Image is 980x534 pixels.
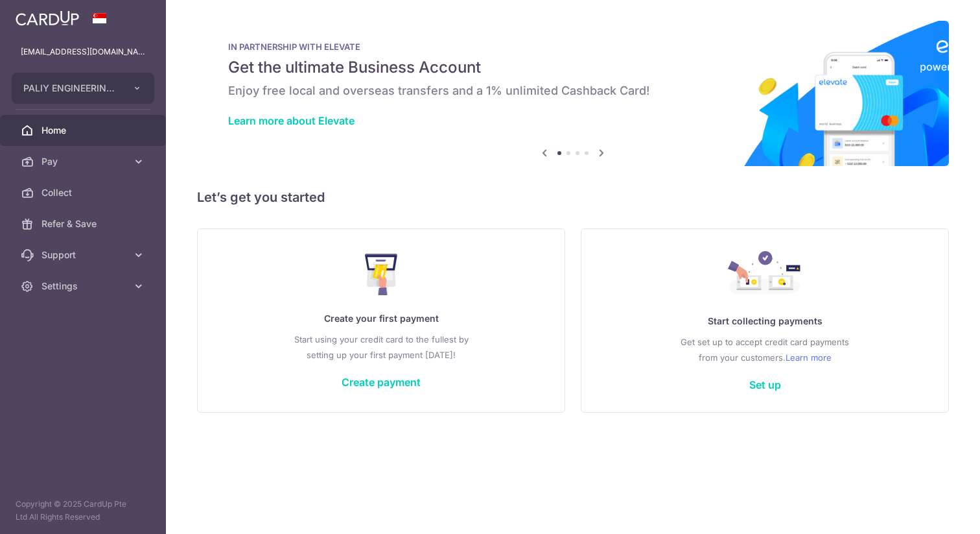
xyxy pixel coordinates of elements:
[728,251,802,298] img: Collect Payment
[607,334,922,365] p: Get set up to accept credit card payments from your customers.
[607,313,922,329] p: Start collecting payments
[228,42,918,52] p: IN PARTNERSHIP WITH ELEVATE
[786,350,832,365] a: Learn more
[16,10,79,26] img: CardUp
[228,114,355,127] a: Learn more about Elevate
[224,332,539,363] p: Start using your credit card to the fullest by setting up your first payment [DATE]!
[197,187,949,208] h5: Let’s get you started
[228,57,918,78] h5: Get the ultimate Business Account
[197,21,949,166] img: Renovation banner
[228,83,918,99] h6: Enjoy free local and overseas transfers and a 1% unlimited Cashback Card!
[342,376,421,389] a: Create payment
[21,45,145,58] p: [EMAIL_ADDRESS][DOMAIN_NAME]
[41,186,127,199] span: Collect
[41,249,127,261] span: Support
[41,280,127,293] span: Settings
[365,254,398,295] img: Make Payment
[12,73,154,104] button: PALIY ENGINEERING CONSTRUCTION PTE. LTD.
[41,124,127,137] span: Home
[41,217,127,230] span: Refer & Save
[224,311,539,326] p: Create your first payment
[41,155,127,168] span: Pay
[23,82,119,95] span: PALIY ENGINEERING CONSTRUCTION PTE. LTD.
[749,378,781,391] a: Set up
